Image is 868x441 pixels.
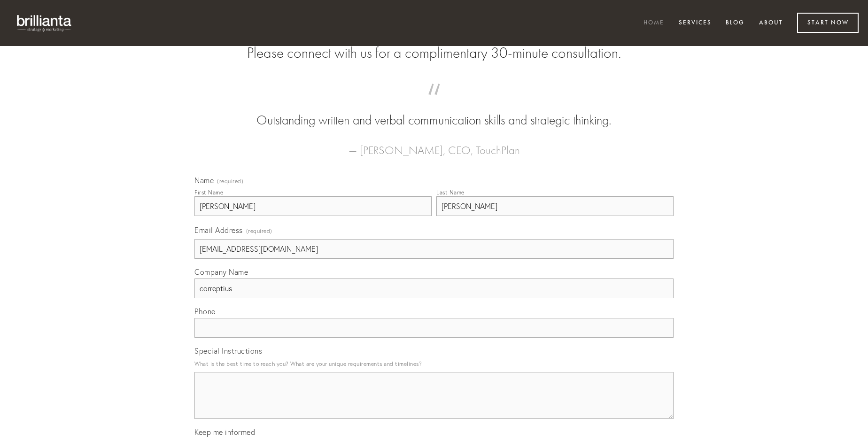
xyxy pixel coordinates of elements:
[209,130,659,160] figcaption: — [PERSON_NAME], CEO, TouchPlan
[436,189,465,196] div: Last Name
[194,225,243,235] span: Email Address
[246,224,272,237] span: (required)
[194,267,248,277] span: Company Name
[797,13,859,33] a: Start Now
[637,15,670,31] a: Home
[194,44,674,62] h2: Please connect with us for a complimentary 30-minute consultation.
[194,346,262,356] span: Special Instructions
[217,178,243,184] span: (required)
[720,15,751,31] a: Blog
[194,357,674,370] p: What is the best time to reach you? What are your unique requirements and timelines?
[194,176,214,185] span: Name
[753,15,789,31] a: About
[9,9,80,37] img: brillianta - research, strategy, marketing
[194,427,255,437] span: Keep me informed
[209,93,659,111] span: “
[209,93,659,130] blockquote: Outstanding written and verbal communication skills and strategic thinking.
[194,307,216,316] span: Phone
[194,189,223,196] div: First Name
[673,15,718,31] a: Services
